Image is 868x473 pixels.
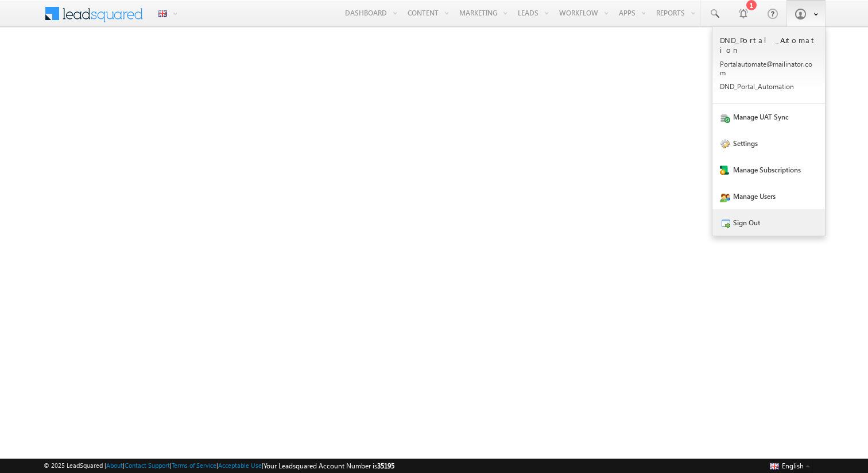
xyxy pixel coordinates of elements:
[712,103,825,130] a: Manage UAT Sync
[218,462,262,469] a: Acceptable Use
[172,462,216,469] a: Terms of Service
[377,462,394,470] span: 35195
[767,459,813,472] button: English
[712,209,825,236] a: Sign Out
[263,462,394,470] span: Your Leadsquared Account Number is
[720,60,817,77] p: Porta lauto mate@ maili nator .com
[125,462,170,469] a: Contact Support
[712,156,825,183] a: Manage Subscriptions
[712,130,825,156] a: Settings
[712,27,825,103] a: DND_Portal_Automation Portalautomate@mailinator.com DND_Portal_Automation
[782,462,804,470] span: English
[720,35,817,55] p: DND_Portal_Automation
[106,462,123,469] a: About
[712,183,825,209] a: Manage Users
[44,460,394,471] span: © 2025 LeadSquared | | | | |
[720,82,817,91] p: DND_P ortal _Auto matio n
